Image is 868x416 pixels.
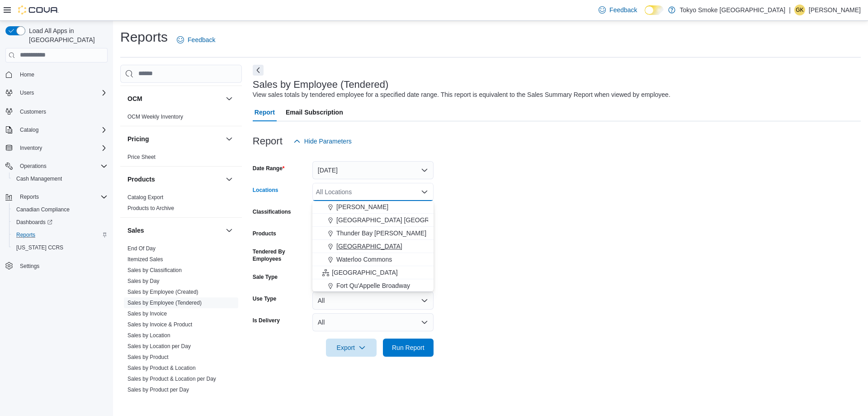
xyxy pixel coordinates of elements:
[127,354,169,360] a: Sales by Product
[18,5,59,14] img: Cova
[312,292,434,310] button: All
[127,321,192,328] a: Sales by Invoice & Product
[20,163,47,170] span: Operations
[127,175,155,184] h3: Products
[16,124,42,135] button: Catalog
[16,87,108,98] span: Users
[13,204,73,215] a: Canadian Compliance
[2,191,111,203] button: Reports
[9,229,111,241] button: Reports
[120,28,168,46] h1: Reports
[2,86,111,99] button: Users
[20,126,38,134] span: Catalog
[224,93,235,104] button: OCM
[127,245,156,252] a: End Of Day
[336,215,470,225] span: [GEOGRAPHIC_DATA] [GEOGRAPHIC_DATA]
[127,354,169,361] span: Sales by Product
[127,288,198,296] span: Sales by Employee (Created)
[13,217,56,228] a: Dashboards
[127,256,163,263] span: Itemized Sales
[127,175,222,184] button: Products
[16,191,108,202] span: Reports
[421,188,428,196] button: Close list of options
[127,194,163,201] a: Catalog Export
[16,175,62,182] span: Cash Management
[312,161,434,179] button: [DATE]
[336,255,392,264] span: Waterloo Commons
[127,267,182,273] a: Sales by Classification
[680,5,786,15] p: Tokyo Smoke [GEOGRAPHIC_DATA]
[9,241,111,254] button: [US_STATE] CCRS
[20,108,46,115] span: Customers
[16,191,42,202] button: Reports
[127,245,156,252] span: End Of Day
[224,134,235,144] button: Pricing
[16,260,108,272] span: Settings
[16,261,43,272] a: Settings
[312,227,434,240] button: Thunder Bay [PERSON_NAME]
[286,103,343,121] span: Email Subscription
[336,281,410,290] span: Fort Qu'Appelle Broadway
[392,343,425,352] span: Run Report
[13,173,108,184] span: Cash Management
[120,152,242,166] div: Pricing
[16,69,38,80] a: Home
[20,89,34,96] span: Users
[16,69,108,80] span: Home
[336,202,388,211] span: [PERSON_NAME]
[127,321,192,328] span: Sales by Invoice & Product
[127,343,191,350] span: Sales by Location per Day
[5,64,108,296] nav: Complex example
[127,134,149,143] h3: Pricing
[253,90,670,100] div: View sales totals by tendered employee for a specified date range. This report is equivalent to t...
[9,203,111,216] button: Canadian Compliance
[20,263,39,270] span: Settings
[127,153,156,161] span: Price Sheet
[127,226,222,235] button: Sales
[312,313,434,331] button: All
[255,103,275,121] span: Report
[253,317,280,324] label: Is Delivery
[16,124,108,135] span: Catalog
[9,172,111,185] button: Cash Management
[326,339,377,357] button: Export
[312,266,434,279] button: [GEOGRAPHIC_DATA]
[331,339,371,357] span: Export
[127,114,183,120] a: OCM Weekly Inventory
[127,205,174,211] a: Products to Archive
[13,230,108,240] span: Reports
[16,143,46,153] button: Inventory
[127,364,196,372] span: Sales by Product & Location
[336,242,402,251] span: [GEOGRAPHIC_DATA]
[253,230,276,237] label: Products
[13,230,39,240] a: Reports
[16,161,50,172] button: Operations
[312,240,434,253] button: [GEOGRAPHIC_DATA]
[127,365,196,371] a: Sales by Product & Location
[16,106,50,117] a: Customers
[25,26,108,44] span: Load All Apps in [GEOGRAPHIC_DATA]
[336,229,426,238] span: Thunder Bay [PERSON_NAME]
[127,299,202,306] span: Sales by Employee (Tendered)
[312,201,434,214] button: [PERSON_NAME]
[127,289,198,295] a: Sales by Employee (Created)
[304,137,352,146] span: Hide Parameters
[127,387,189,393] a: Sales by Product per Day
[809,5,861,15] p: [PERSON_NAME]
[127,134,222,143] button: Pricing
[253,136,283,147] h3: Report
[2,124,111,136] button: Catalog
[127,376,216,382] a: Sales by Product & Location per Day
[13,173,66,184] a: Cash Management
[120,192,242,217] div: Products
[127,113,183,120] span: OCM Weekly Inventory
[332,268,398,277] span: [GEOGRAPHIC_DATA]
[789,5,791,15] p: |
[127,154,156,160] a: Price Sheet
[253,79,389,90] h3: Sales by Employee (Tendered)
[2,160,111,172] button: Operations
[253,186,278,194] label: Locations
[2,68,111,81] button: Home
[609,5,637,14] span: Feedback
